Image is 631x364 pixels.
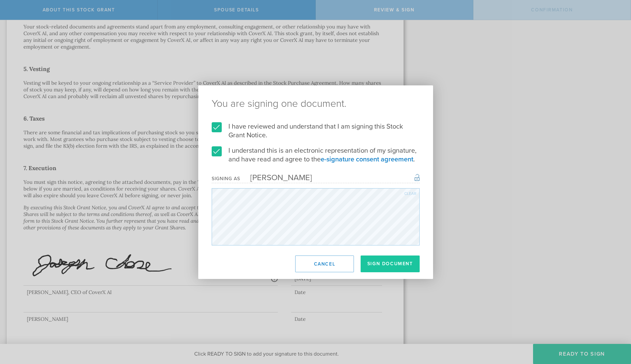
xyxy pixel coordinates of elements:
[212,146,420,164] label: I understand this is an electronic representation of my signature, and have read and agree to the .
[597,312,631,344] iframe: Chat Widget
[321,155,413,163] a: e-signature consent agreement
[212,176,240,181] div: Signing as
[295,256,354,272] button: Cancel
[212,122,420,140] label: I have reviewed and understand that I am signing this Stock Grant Notice.
[240,173,312,183] div: [PERSON_NAME]
[361,256,420,272] button: Sign Document
[212,99,420,109] ng-pluralize: You are signing one document.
